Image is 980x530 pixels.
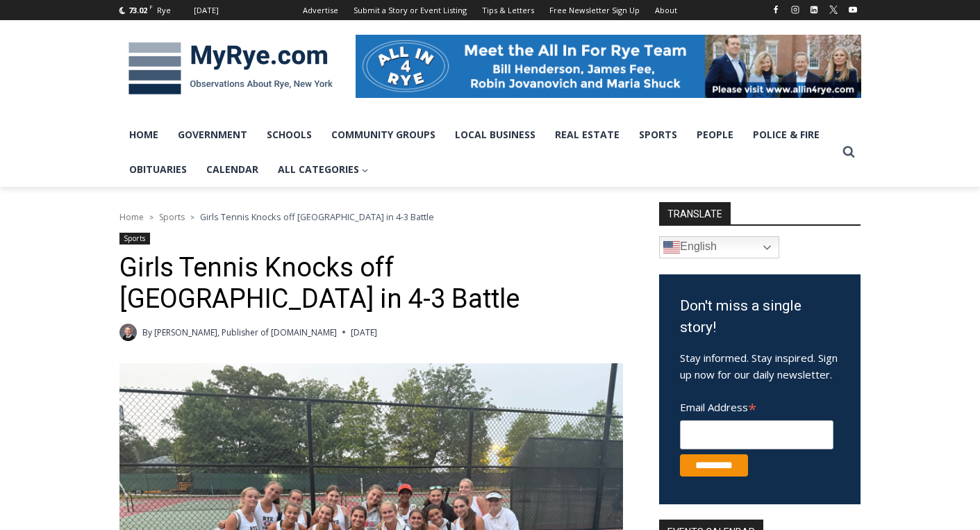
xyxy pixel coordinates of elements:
span: Girls Tennis Knocks off [GEOGRAPHIC_DATA] in 4-3 Battle [200,210,434,223]
a: Obituaries [119,152,197,187]
a: Facebook [767,1,784,18]
span: 73.02 [128,5,147,15]
h3: Don't miss a single story! [680,295,840,339]
img: MyRye.com [119,33,342,105]
a: All Categories [268,152,379,187]
a: Sports [629,117,687,152]
a: Home [119,211,144,223]
p: Stay informed. Stay inspired. Sign up now for our daily newsletter. [680,349,840,383]
a: People [687,117,743,152]
a: Community Groups [322,117,445,152]
div: Rye [157,4,171,17]
a: Instagram [787,1,804,18]
a: Home [119,117,168,152]
span: All Categories [278,162,369,177]
nav: Breadcrumbs [119,210,623,224]
span: > [190,213,194,222]
a: YouTube [845,1,861,18]
a: X [825,1,842,18]
div: [DATE] [194,4,219,17]
nav: Primary Navigation [119,117,836,188]
span: F [149,3,153,10]
a: Calendar [197,152,268,187]
img: en [663,239,680,256]
h1: Girls Tennis Knocks off [GEOGRAPHIC_DATA] in 4-3 Battle [119,252,623,315]
a: Sports [159,211,185,223]
a: [PERSON_NAME], Publisher of [DOMAIN_NAME] [154,326,337,338]
span: By [142,326,152,339]
a: Sports [119,233,150,245]
label: Email Address [680,393,833,418]
time: [DATE] [351,326,377,339]
a: Real Estate [545,117,629,152]
button: View Search Form [836,140,861,165]
span: > [149,213,153,222]
a: Government [168,117,257,152]
a: English [659,236,779,258]
a: Local Business [445,117,545,152]
a: Schools [257,117,322,152]
a: Author image [119,324,137,341]
a: Linkedin [806,1,822,18]
strong: TRANSLATE [659,202,731,224]
a: Police & Fire [743,117,829,152]
img: All in for Rye [356,35,861,97]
